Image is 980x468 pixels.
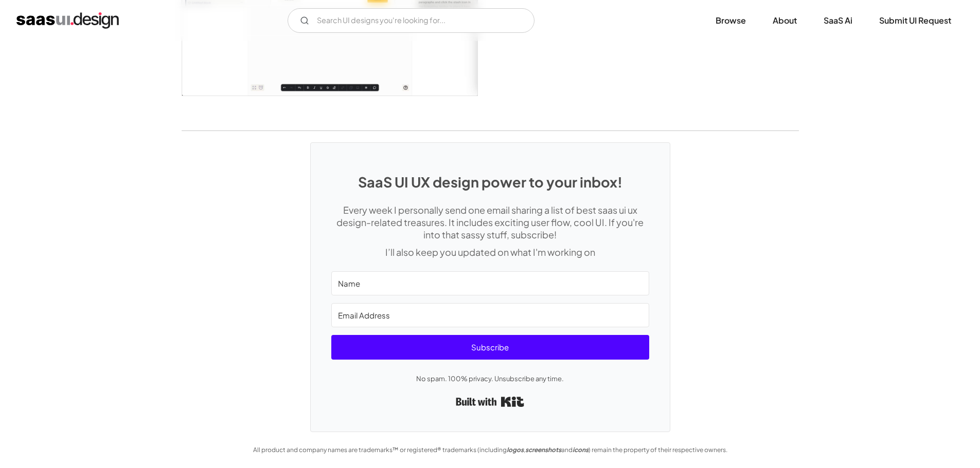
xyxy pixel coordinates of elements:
[760,9,809,32] a: About
[331,246,649,258] p: I’ll also keep you updated on what I'm working on
[573,446,589,454] em: icons
[811,9,865,32] a: SaaS Ai
[525,446,561,454] em: screenshots
[288,8,534,33] form: Email Form
[703,9,758,32] a: Browse
[331,372,649,385] p: No spam. 100% privacy. Unsubscribe any time.
[507,446,524,454] em: logos
[331,174,649,190] h1: SaaS UI UX design power to your inbox!
[331,204,649,241] p: Every week I personally send one email sharing a list of best saas ui ux design-related treasures...
[867,9,964,32] a: Submit UI Request
[248,444,732,456] div: All product and company names are trademarks™ or registered® trademarks (including , and ) remain...
[331,271,649,295] input: Name
[456,392,524,411] a: Built with Kit
[331,335,649,360] button: Subscribe
[16,12,119,29] a: home
[288,8,534,33] input: Search UI designs you're looking for...
[331,303,649,327] input: Email Address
